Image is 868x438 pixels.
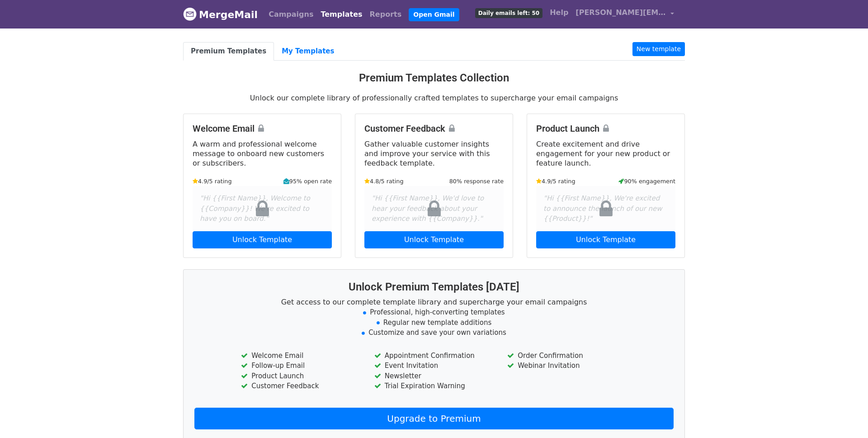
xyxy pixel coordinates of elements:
h4: Welcome Email [193,123,332,134]
li: Newsletter [374,371,494,381]
small: 4.8/5 rating [364,177,404,186]
li: Trial Expiration Warning [374,381,494,391]
a: Reports [366,5,406,24]
li: Appointment Confirmation [374,351,494,361]
a: Templates [317,5,366,24]
a: Daily emails left: 50 [472,4,546,22]
p: Create excitement and drive engagement for your new product or feature launch. [536,139,675,168]
p: A warm and professional welcome message to onboard new customers or subscribers. [193,139,332,168]
a: Help [546,4,572,22]
div: "Hi {{First Name}}, We're excited to announce the launch of our new {{Product}}!" [536,186,675,231]
div: "Hi {{First Name}}, Welcome to {{Company}}! We're excited to have you on board." [193,186,332,231]
li: Follow-up Email [241,361,360,371]
h4: Product Launch [536,123,675,134]
small: 80% response rate [449,177,504,186]
iframe: Chat Widget [823,395,868,438]
a: Unlock Template [364,231,504,248]
a: [PERSON_NAME][EMAIL_ADDRESS][PERSON_NAME][DOMAIN_NAME] [572,4,678,25]
a: Upgrade to Premium [194,408,674,429]
small: 95% open rate [283,177,332,186]
li: Welcome Email [241,351,360,361]
p: Get access to our complete template library and supercharge your email campaigns [194,297,674,307]
div: "Hi {{First Name}}, We'd love to hear your feedback about your experience with {{Company}}." [364,186,504,231]
span: [PERSON_NAME][EMAIL_ADDRESS][PERSON_NAME][DOMAIN_NAME] [576,7,666,18]
li: Customize and save your own variations [194,328,674,338]
a: Premium Templates [183,42,274,61]
li: Webinar Invitation [507,361,627,371]
li: Product Launch [241,371,360,381]
a: Campaigns [265,5,317,24]
small: 90% engagement [618,177,675,186]
li: Regular new template additions [194,318,674,328]
h3: Premium Templates Collection [183,71,685,85]
a: Unlock Template [536,231,675,248]
a: New template [632,42,685,56]
li: Professional, high-converting templates [194,307,674,318]
h3: Unlock Premium Templates [DATE] [194,281,674,294]
p: Gather valuable customer insights and improve your service with this feedback template. [364,139,504,168]
li: Event Invitation [374,361,494,371]
li: Customer Feedback [241,381,360,391]
a: My Templates [274,42,342,61]
small: 4.9/5 rating [536,177,576,186]
img: MergeMail logo [183,7,197,21]
a: Open Gmail [409,8,459,21]
small: 4.9/5 rating [193,177,232,186]
h4: Customer Feedback [364,123,504,134]
p: Unlock our complete library of professionally crafted templates to supercharge your email campaigns [183,93,685,103]
span: Daily emails left: 50 [475,8,542,18]
li: Order Confirmation [507,351,627,361]
a: MergeMail [183,5,258,24]
a: Unlock Template [193,231,332,248]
